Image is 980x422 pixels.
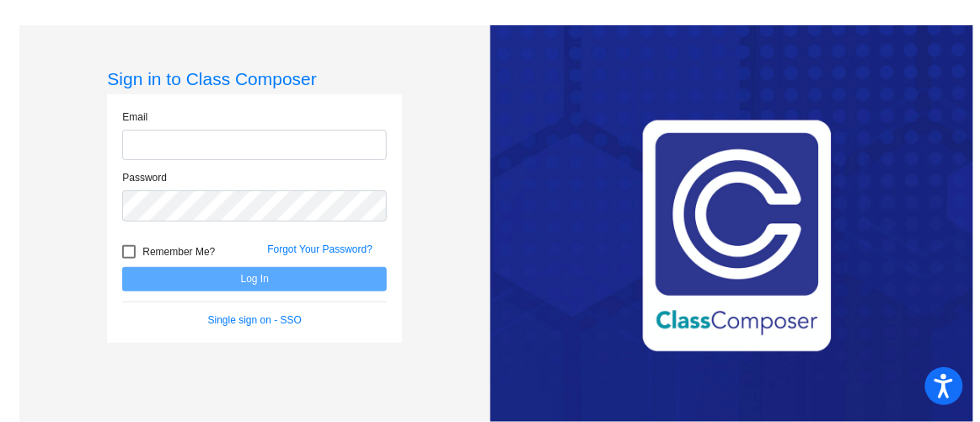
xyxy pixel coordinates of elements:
[122,267,387,291] button: Log In
[122,110,147,125] label: Email
[267,243,372,255] a: Forgot Your Password?
[208,314,302,326] a: Single sign on - SSO
[142,242,215,262] span: Remember Me?
[107,68,402,89] h3: Sign in to Class Composer
[122,170,167,185] label: Password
